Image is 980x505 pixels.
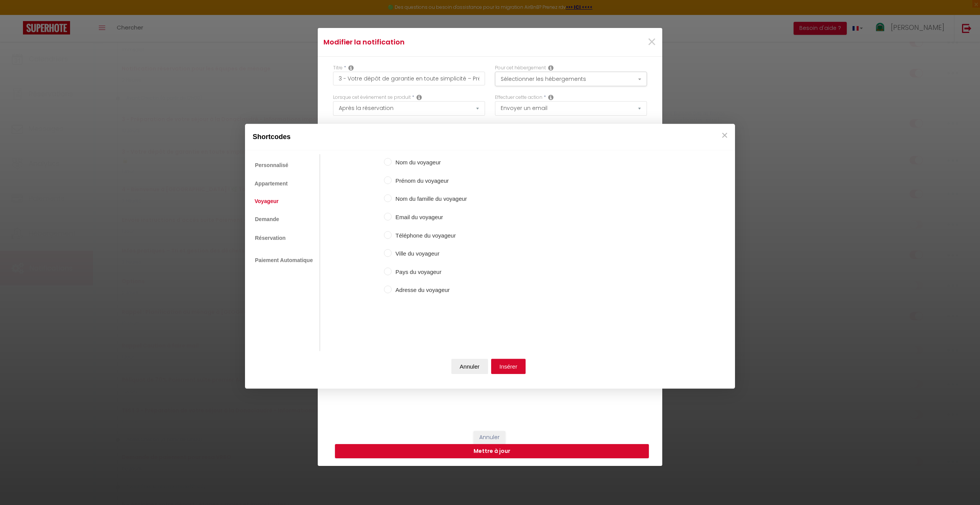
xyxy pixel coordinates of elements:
label: Email du voyageur [392,213,467,222]
button: Close [719,128,730,143]
a: Paiement Automatique [251,253,317,267]
label: Prénom du voyageur [392,176,467,185]
a: Voyageur [251,194,283,208]
a: Réservation [251,231,290,245]
div: Shortcodes [245,124,735,150]
label: Nom du voyageur [392,158,467,167]
label: Ville du voyageur [392,249,467,258]
a: Demande [251,212,283,227]
label: Pays du voyageur [392,267,467,277]
label: Adresse du voyageur [392,286,467,295]
label: Téléphone du voyageur [392,231,467,240]
label: Nom du famille du voyageur [392,195,467,204]
button: Insérer [491,359,526,374]
a: Appartement [251,177,291,190]
button: Annuler [451,359,488,374]
a: Personnalisé [251,158,292,173]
